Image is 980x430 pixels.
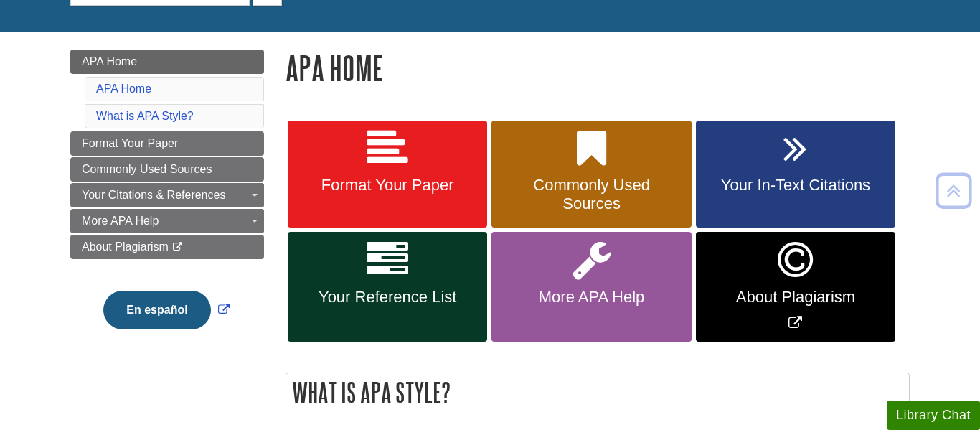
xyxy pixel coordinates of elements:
div: Guide Page Menu [70,50,264,354]
a: Your Citations & References [70,183,264,207]
a: Your Reference List [288,232,487,342]
a: Link opens in new window [696,232,895,342]
a: What is APA Style? [96,110,194,122]
a: More APA Help [491,232,691,342]
a: Your In-Text Citations [696,121,895,228]
h2: What is APA Style? [286,373,909,411]
i: This link opens in a new window [171,243,184,252]
span: Your Reference List [298,288,476,307]
span: About Plagiarism [707,288,885,307]
a: Commonly Used Sources [491,121,691,228]
a: About Plagiarism [70,235,264,259]
a: Back to Top [930,181,976,200]
h1: APA Home [286,50,910,86]
span: Your In-Text Citations [707,176,885,195]
a: Format Your Paper [288,121,487,228]
span: More APA Help [82,215,159,227]
span: About Plagiarism [82,240,169,253]
span: APA Home [82,55,137,67]
a: Link opens in new window [100,304,232,316]
span: Commonly Used Sources [82,163,212,175]
a: Commonly Used Sources [70,157,264,182]
span: Format Your Paper [298,176,476,195]
a: More APA Help [70,209,264,233]
span: Commonly Used Sources [502,176,680,213]
a: APA Home [70,50,264,74]
button: En español [103,291,210,329]
a: Format Your Paper [70,131,264,156]
span: More APA Help [502,288,680,307]
a: APA Home [96,83,151,95]
button: Library Chat [887,401,980,430]
span: Your Citations & References [82,189,225,201]
span: Format Your Paper [82,137,178,149]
